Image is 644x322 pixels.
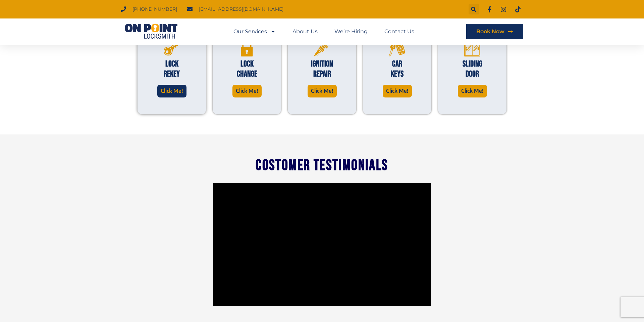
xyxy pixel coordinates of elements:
[308,85,337,97] a: Click Me!
[197,5,283,14] span: [EMAIL_ADDRESS][DOMAIN_NAME]
[476,29,504,34] span: Book Now
[455,59,490,79] h2: Sliding door
[383,85,412,97] a: Click Me!
[161,86,183,95] span: Click Me!
[311,86,333,95] span: Click Me!
[256,158,388,173] h2: Costomer testimonials
[305,59,339,79] h2: IGNITION REPAIR
[213,183,431,306] iframe: Customer testimonials On Point Locksmith
[380,59,415,79] h2: Car Keys
[154,59,189,79] h2: Lock Rekey
[292,24,318,39] a: About Us
[458,85,487,97] a: Click Me!
[469,4,479,14] div: Search
[236,86,258,95] span: Click Me!
[386,86,409,95] span: Click Me!
[229,59,264,79] h2: Lock change
[461,86,484,95] span: Click Me!
[233,24,414,39] nav: Menu
[131,5,177,14] span: [PHONE_NUMBER]
[157,85,186,97] a: Click Me!
[384,24,414,39] a: Contact Us
[466,24,523,39] a: Book Now
[334,24,368,39] a: We’re Hiring
[232,85,262,97] a: Click Me!
[233,24,276,39] a: Our Services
